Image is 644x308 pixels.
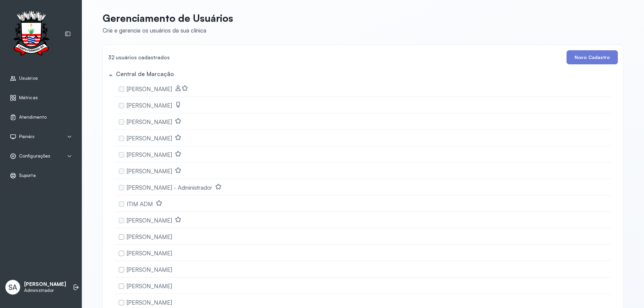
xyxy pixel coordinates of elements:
span: Painéis [19,134,35,139]
span: [PERSON_NAME] - Administrador [127,184,212,191]
img: Logotipo do estabelecimento [7,11,55,57]
h5: Central de Marcação [116,70,174,77]
span: [PERSON_NAME] [127,233,172,240]
span: [PERSON_NAME] [127,151,172,158]
span: [PERSON_NAME] [127,168,172,175]
div: Crie e gerencie os usuários da sua clínica [103,27,233,34]
span: [PERSON_NAME] [127,250,172,257]
span: [PERSON_NAME] [127,102,172,109]
span: ITIM ADM [127,200,153,207]
span: [PERSON_NAME] [127,266,172,273]
span: [PERSON_NAME] [127,217,172,224]
span: [PERSON_NAME] [127,299,172,306]
span: [PERSON_NAME] [127,283,172,290]
span: Atendimento [19,114,47,120]
span: Suporte [19,173,36,178]
p: Gerenciamento de Usuários [103,12,233,24]
p: Administrador [24,288,66,293]
a: Atendimento [10,114,72,121]
a: Usuários [10,75,72,82]
span: [PERSON_NAME] [127,118,172,125]
span: Métricas [19,95,38,101]
span: Configurações [19,153,50,159]
a: Métricas [10,95,72,101]
button: Novo Cadastro [567,50,618,64]
span: [PERSON_NAME] [127,135,172,142]
h4: 32 usuários cadastrados [108,53,170,62]
span: [PERSON_NAME] [127,85,172,93]
span: Usuários [19,75,38,81]
p: [PERSON_NAME] [24,281,66,288]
